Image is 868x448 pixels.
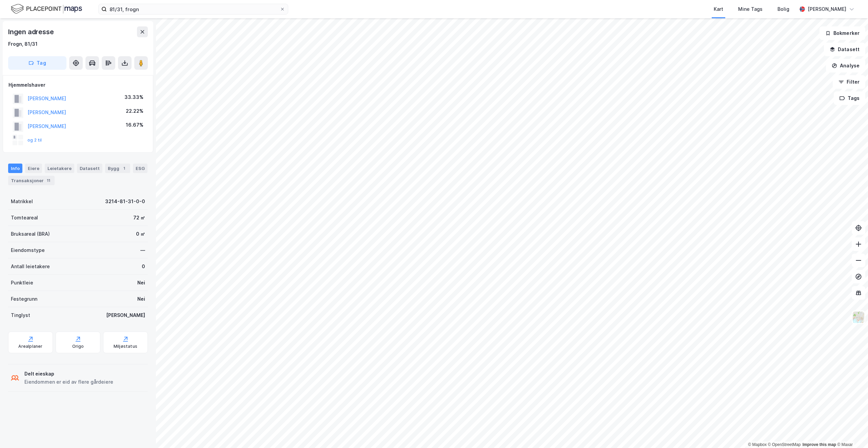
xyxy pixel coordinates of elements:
div: 72 ㎡ [133,214,145,222]
div: 22.22% [126,107,143,115]
div: Origo [72,344,84,349]
div: Arealplaner [18,344,42,349]
button: Tags [834,91,865,105]
div: Leietakere [45,164,74,173]
div: Tinglyst [11,311,30,319]
div: Nei [137,295,145,303]
div: 0 [142,262,145,271]
div: Nei [137,279,145,287]
div: 33.33% [124,93,143,101]
div: 1 [121,165,127,172]
div: Datasett [77,164,102,173]
div: Eiendommen er eid av flere gårdeiere [24,378,113,386]
img: logo.f888ab2527a4732fd821a326f86c7f29.svg [11,3,82,15]
div: Bygg [105,164,130,173]
a: Mapbox [748,442,767,447]
div: Antall leietakere [11,262,50,271]
button: Tag [8,56,66,70]
div: Mine Tags [738,5,763,13]
div: Miljøstatus [114,344,137,349]
div: Delt eieskap [24,370,113,378]
div: Transaksjoner [8,176,55,185]
div: 16.67% [126,121,143,129]
button: Analyse [826,59,865,72]
button: Filter [833,75,865,89]
div: Hjemmelshaver [8,81,147,89]
div: — [140,246,145,254]
div: [PERSON_NAME] [808,5,846,13]
div: Ingen adresse [8,26,55,37]
div: ESG [133,164,147,173]
div: Eiere [25,164,42,173]
iframe: Chat Widget [834,415,868,448]
div: Frogn, 81/31 [8,40,38,48]
div: [PERSON_NAME] [106,311,145,319]
div: Kart [714,5,723,13]
div: 3214-81-31-0-0 [105,197,145,206]
input: Søk på adresse, matrikkel, gårdeiere, leietakere eller personer [107,4,280,14]
div: Bruksareal (BRA) [11,230,50,238]
div: Tomteareal [11,214,38,222]
img: Z [852,311,865,324]
div: Bolig [777,5,789,13]
div: Kontrollprogram for chat [834,415,868,448]
a: Improve this map [803,442,836,447]
div: Matrikkel [11,197,33,206]
div: Eiendomstype [11,246,45,254]
div: Festegrunn [11,295,37,303]
div: Info [8,164,22,173]
button: Datasett [824,43,865,56]
button: Bokmerker [820,26,865,40]
div: 11 [45,177,52,184]
div: 0 ㎡ [136,230,145,238]
div: Punktleie [11,279,33,287]
a: OpenStreetMap [768,442,801,447]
